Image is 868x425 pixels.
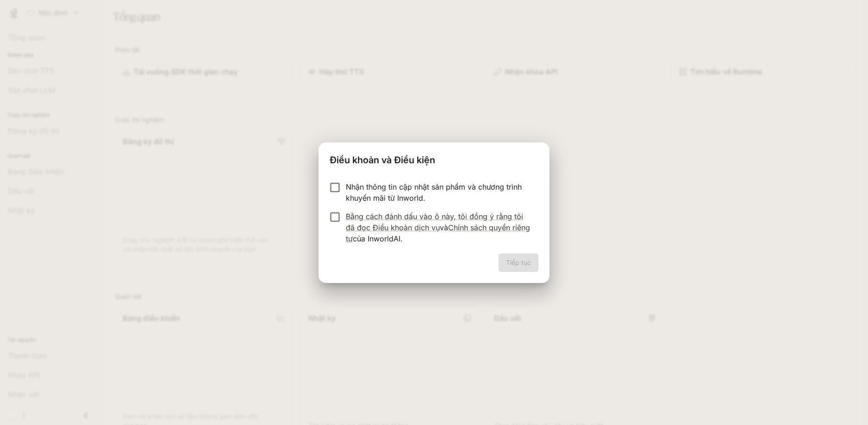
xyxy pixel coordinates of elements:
font: Nhận thông tin cập nhật sản phẩm và chương trình khuyến mãi từ Inworld. [346,182,522,203]
a: Chính sách quyền riêng tư [346,223,530,243]
font: Điều khoản và Điều kiện [330,154,435,166]
font: của InworldAI [353,234,400,243]
font: . [400,234,403,243]
font: và [440,223,448,232]
a: Bằng cách đánh dấu vào ô này, tôi đồng ý rằng tôi đã đọc Điều khoản dịch vụ [346,212,523,232]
